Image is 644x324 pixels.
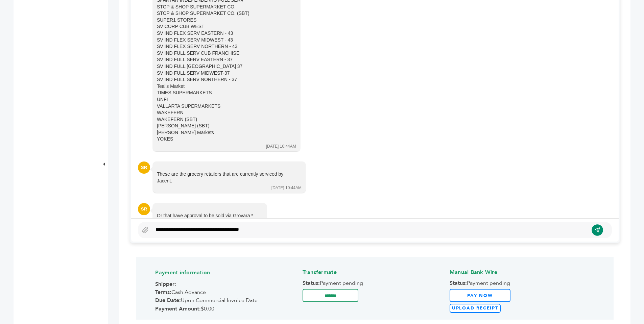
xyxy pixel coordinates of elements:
[155,305,300,313] span: $0.00
[271,185,302,191] div: [DATE] 10:44AM
[138,161,150,174] div: SR
[303,279,320,287] strong: Status:
[450,279,467,287] strong: Status:
[157,213,253,219] div: Or that have approval to be sold via Grovara *
[155,297,181,304] strong: Due Date:
[157,171,292,184] div: These are the grocery retailers that are currently serviced by Jacent.
[138,203,150,215] div: SR
[303,279,448,287] span: Payment pending
[450,304,501,313] label: Upload Receipt
[450,289,510,302] a: Pay Now
[450,264,595,279] h4: Manual Bank Wire
[155,280,176,288] strong: Shipper:
[155,305,201,313] strong: Payment Amount:
[450,279,595,287] span: Payment pending
[303,264,448,279] h4: Transfermate
[155,289,300,296] span: Cash Advance
[155,297,300,304] span: Upon Commercial Invoice Date
[155,264,300,280] h4: Payment information
[266,144,296,149] div: [DATE] 10:44AM
[155,289,171,296] strong: Terms:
